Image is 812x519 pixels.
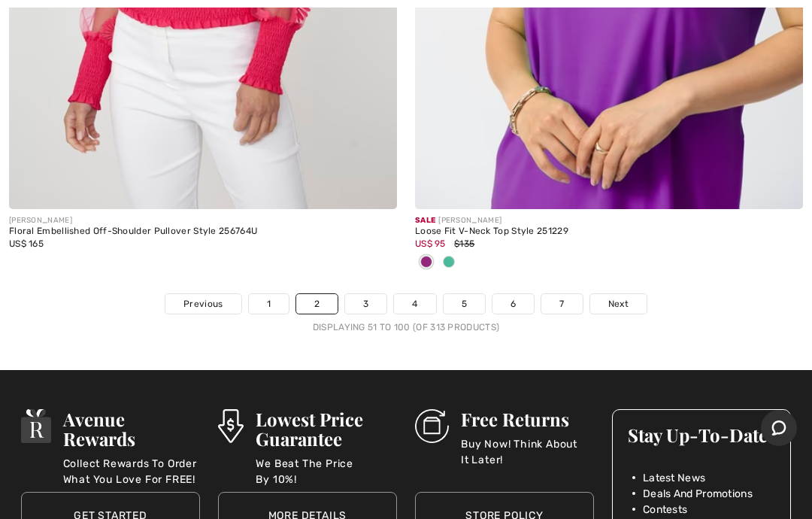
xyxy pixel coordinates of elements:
img: Avenue Rewards [21,409,51,443]
div: Purple orchid [415,250,438,275]
img: Free Returns [415,409,449,443]
h3: Lowest Price Guarantee [256,409,397,448]
span: Deals And Promotions [643,486,753,502]
p: We Beat The Price By 10%! [256,456,397,486]
div: Floral Embellished Off-Shoulder Pullover Style 256764U [9,226,397,237]
div: [PERSON_NAME] [415,215,803,226]
a: 7 [541,294,582,314]
span: US$ 165 [9,238,44,249]
div: Garden green [438,250,460,275]
span: $135 [454,238,474,249]
div: [PERSON_NAME] [9,215,397,226]
a: 3 [345,294,386,314]
a: 1 [249,294,289,314]
a: 4 [394,294,435,314]
a: 5 [444,294,485,314]
a: 2 [296,294,338,314]
a: Previous [165,294,241,314]
iframe: Opens a widget where you can chat to one of our agents [761,410,797,448]
img: Lowest Price Guarantee [218,409,244,443]
h3: Free Returns [461,409,594,429]
span: Previous [183,297,223,311]
a: 6 [492,294,534,314]
span: Contests [643,502,687,517]
a: Next [590,294,647,314]
span: Latest News [643,470,705,486]
h3: Stay Up-To-Date [628,425,775,445]
p: Collect Rewards To Order What You Love For FREE! [63,456,200,486]
span: Sale [415,216,435,225]
span: US$ 95 [415,238,446,249]
span: Next [608,297,629,311]
h3: Avenue Rewards [63,409,200,448]
p: Buy Now! Think About It Later! [461,436,594,466]
div: Loose Fit V-Neck Top Style 251229 [415,226,803,237]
